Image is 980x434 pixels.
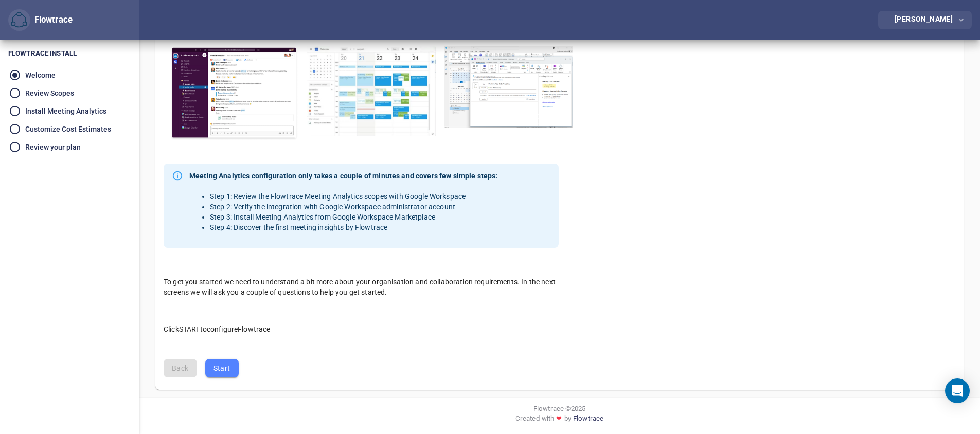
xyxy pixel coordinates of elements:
[564,413,571,427] span: by
[533,404,585,413] span: Flowtrace © 2025
[8,9,30,31] button: Flowtrace
[210,222,498,232] li: Step 4: Discover the first meeting insights by Flowtrace
[945,378,970,403] div: Open Intercom Messenger
[554,413,564,423] span: ❤
[8,9,73,31] div: Flowtrace
[210,212,498,222] li: Step 3: Install Meeting Analytics from Google Workspace Marketplace
[210,191,498,202] li: Step 1: Review the Flowtrace Meeting Analytics scopes with Google Workspace
[444,46,573,129] img: Outlook Calendar analytics
[189,171,498,181] strong: Meeting Analytics configuration only takes a couple of minutes and covers few simple steps:
[164,9,305,147] button: Slack WorkspaceSlack Workspace analytics
[170,46,298,141] img: Slack Workspace analytics
[210,202,498,212] li: Step 2: Verify the integration with Google Workspace administrator account
[307,46,436,136] img: Google Calendar analytics
[147,413,972,427] div: Created with
[301,9,442,142] button: Google CalendarGoogle Calendar analytics
[11,12,27,28] img: Flowtrace
[205,359,239,378] button: Start
[164,314,559,334] p: Click START to configure Flowtrace
[895,15,957,23] div: [PERSON_NAME]
[878,11,972,30] button: [PERSON_NAME]
[155,268,567,305] div: To get you started we need to understand a bit more about your organisation and collaboration req...
[573,413,603,427] a: Flowtrace
[438,9,579,135] button: Outlook CalendarOutlook Calendar analytics
[30,14,73,26] div: Flowtrace
[213,362,230,375] span: Start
